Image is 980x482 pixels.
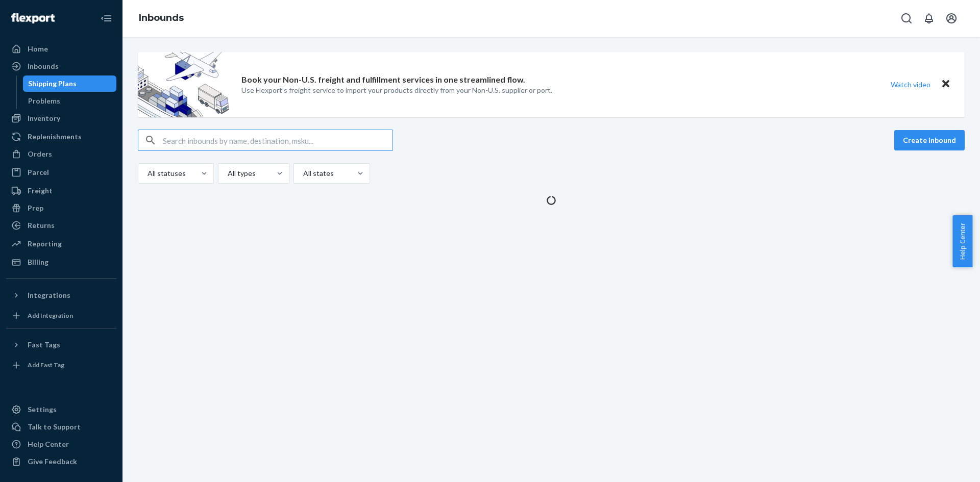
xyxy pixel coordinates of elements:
[6,146,116,162] a: Orders
[28,290,70,300] div: Integrations
[6,337,116,353] button: Fast Tags
[28,456,77,467] div: Give Feedback
[241,85,552,95] p: Use Flexport’s freight service to import your products directly from your Non-U.S. supplier or port.
[28,422,81,432] div: Talk to Support
[6,453,116,470] button: Give Feedback
[6,436,116,452] a: Help Center
[28,239,62,249] div: Reporting
[131,4,192,33] ol: breadcrumbs
[6,236,116,252] a: Reporting
[6,200,116,216] a: Prep
[6,58,116,74] a: Inbounds
[894,130,965,150] button: Create inbound
[28,203,43,213] div: Prep
[6,183,116,199] a: Freight
[6,287,116,303] button: Integrations
[241,74,525,86] p: Book your Non-U.S. freight and fulfillment services in one streamlined flow.
[896,8,917,29] button: Open Search Box
[6,129,116,145] a: Replenishments
[11,13,55,23] img: Flexport logo
[28,404,57,415] div: Settings
[28,113,60,123] div: Inventory
[28,257,48,267] div: Billing
[302,168,303,179] input: All states
[6,401,116,418] a: Settings
[28,361,64,369] div: Add Fast Tag
[6,254,116,270] a: Billing
[919,8,939,29] button: Open notifications
[28,311,73,320] div: Add Integration
[28,167,49,177] div: Parcel
[28,96,60,106] div: Problems
[952,215,972,267] button: Help Center
[28,186,53,196] div: Freight
[28,79,77,89] div: Shipping Plans
[96,8,116,29] button: Close Navigation
[941,8,962,29] button: Open account menu
[28,61,59,71] div: Inbounds
[28,340,60,350] div: Fast Tags
[6,419,116,435] a: Talk to Support
[146,168,148,179] input: All statuses
[23,75,117,92] a: Shipping Plans
[28,439,69,449] div: Help Center
[884,77,937,92] button: Watch video
[28,149,52,159] div: Orders
[6,357,116,373] a: Add Fast Tag
[227,168,228,179] input: All types
[28,132,82,142] div: Replenishments
[6,217,116,234] a: Returns
[163,130,393,150] input: Search inbounds by name, destination, msku...
[6,110,116,126] a: Inventory
[939,77,952,92] button: Close
[139,12,184,23] a: Inbounds
[28,44,48,54] div: Home
[23,93,117,109] a: Problems
[28,220,55,231] div: Returns
[6,308,116,324] a: Add Integration
[6,164,116,181] a: Parcel
[6,41,116,57] a: Home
